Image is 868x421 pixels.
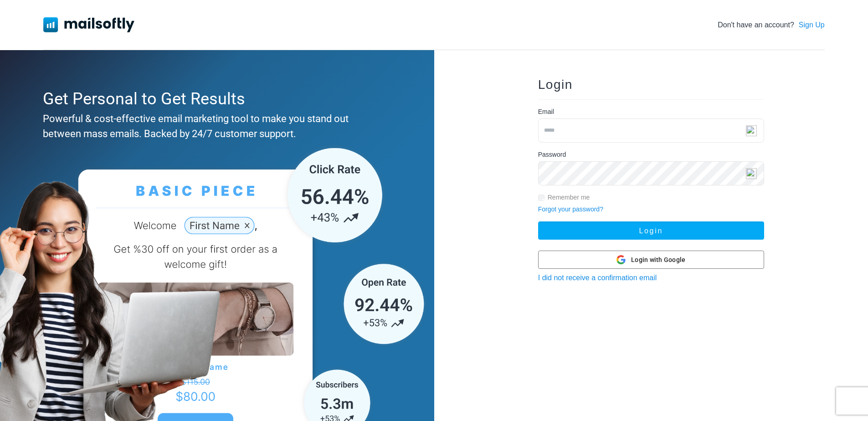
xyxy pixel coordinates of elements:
[538,221,764,240] button: Login
[746,168,757,179] img: npw-badge-icon-locked.svg
[538,274,657,282] a: I did not receive a confirmation email
[548,193,590,202] label: Remember me
[538,107,554,117] label: Email
[43,17,134,32] img: Mailsoftly
[631,255,685,265] span: Login with Google
[43,111,386,141] div: Powerful & cost-effective email marketing tool to make you stand out between mass emails. Backed ...
[538,251,764,269] button: Login with Google
[718,20,825,31] div: Don't have an account?
[538,205,603,213] a: Forgot your password?
[746,125,757,136] img: npw-badge-icon-locked.svg
[538,150,566,159] label: Password
[799,20,825,31] a: Sign Up
[43,87,386,111] div: Get Personal to Get Results
[538,77,573,92] span: Login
